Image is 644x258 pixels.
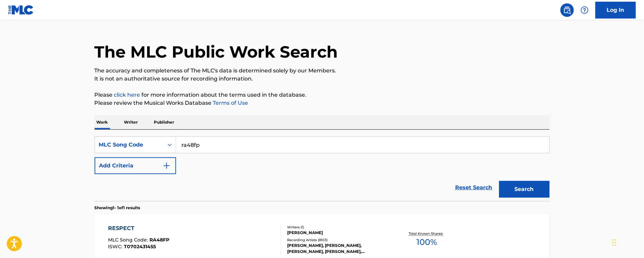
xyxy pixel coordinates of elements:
a: Public Search [561,3,574,17]
p: Showing 1 - 1 of 1 results [95,205,140,211]
button: Search [499,181,550,198]
p: Work [95,115,110,129]
span: 100 % [417,236,437,248]
div: MLC Song Code [99,141,160,149]
img: help [581,6,589,14]
p: Please review the Musical Works Database [95,99,550,107]
span: RA48FP [149,237,169,243]
p: Please for more information about the terms used in the database. [95,91,550,99]
h1: The MLC Public Work Search [95,42,338,62]
div: [PERSON_NAME] [287,230,389,236]
a: Terms of Use [212,100,248,106]
button: Add Criteria [95,157,176,174]
p: Writer [122,115,140,129]
img: 9d2ae6d4665cec9f34b9.svg [163,162,171,170]
a: click here [114,92,140,98]
a: Reset Search [452,180,496,195]
p: Total Known Shares: [409,231,445,236]
div: Help [578,3,591,17]
a: Log In [596,2,636,19]
div: Recording Artists ( 8103 ) [287,237,389,243]
span: T0702431455 [124,244,156,250]
iframe: Chat Widget [610,226,644,258]
div: RESPECT [108,224,169,232]
p: Publisher [152,115,176,129]
span: ISWC : [108,244,124,250]
div: Drag [612,232,616,253]
div: [PERSON_NAME], [PERSON_NAME], [PERSON_NAME], [PERSON_NAME], [PERSON_NAME] [287,243,389,255]
div: Writers ( 1 ) [287,225,389,230]
span: MLC Song Code : [108,237,149,243]
p: It is not an authoritative source for recording information. [95,75,550,83]
img: search [563,6,571,14]
form: Search Form [95,136,550,201]
p: The accuracy and completeness of The MLC's data is determined solely by our Members. [95,67,550,75]
img: MLC Logo [8,5,34,15]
